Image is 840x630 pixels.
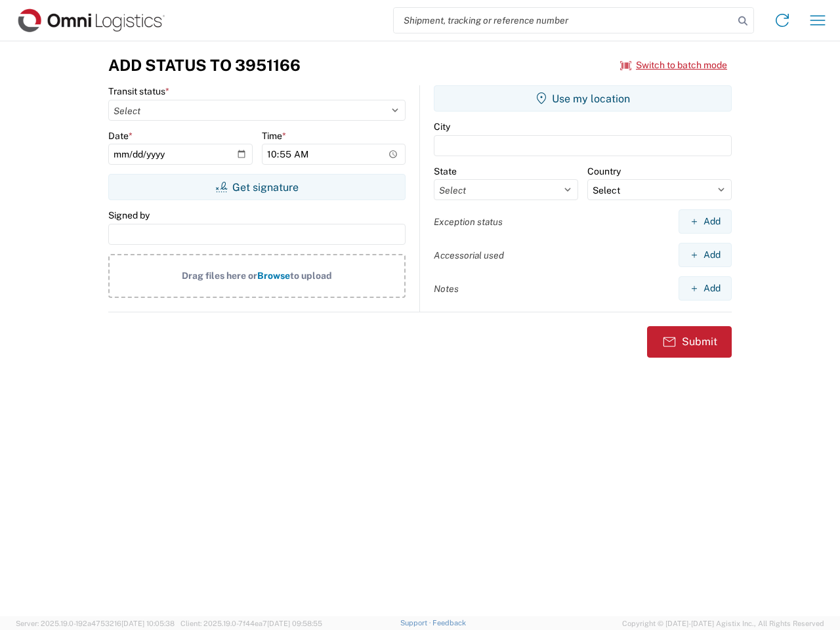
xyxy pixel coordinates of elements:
[121,619,175,627] span: [DATE] 10:05:38
[16,619,175,627] span: Server: 2025.19.0-192a4753216
[108,209,150,221] label: Signed by
[679,209,732,234] button: Add
[434,85,732,112] button: Use my location
[108,85,169,97] label: Transit status
[434,283,459,295] label: Notes
[679,243,732,267] button: Add
[394,8,734,33] input: Shipment, tracking or reference number
[182,270,257,281] span: Drag files here or
[108,174,406,200] button: Get signature
[257,270,290,281] span: Browse
[180,619,322,627] span: Client: 2025.19.0-7f44ea7
[400,619,433,627] a: Support
[262,130,286,142] label: Time
[622,618,824,629] span: Copyright © [DATE]-[DATE] Agistix Inc., All Rights Reserved
[679,276,732,301] button: Add
[290,270,332,281] span: to upload
[434,121,450,133] label: City
[620,54,727,76] button: Switch to batch mode
[108,130,133,142] label: Date
[267,619,322,627] span: [DATE] 09:58:55
[434,165,457,177] label: State
[647,326,732,358] button: Submit
[432,619,466,627] a: Feedback
[434,216,503,228] label: Exception status
[587,165,621,177] label: Country
[434,249,504,261] label: Accessorial used
[108,56,301,75] h3: Add Status to 3951166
